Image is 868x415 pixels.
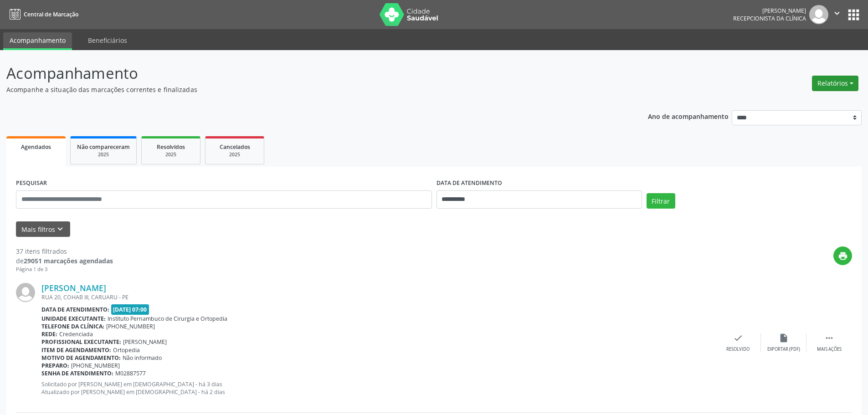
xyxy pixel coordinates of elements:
[733,7,806,15] div: [PERSON_NAME]
[41,346,111,354] b: Item de agendamento:
[123,338,167,346] span: [PERSON_NAME]
[212,151,257,158] div: 2025
[779,333,789,343] i: insert_drive_file
[71,362,120,369] span: [PHONE_NUMBER]
[41,315,106,323] b: Unidade executante:
[123,354,162,362] span: Não informado
[16,266,113,273] div: Página 1 de 3
[16,246,113,256] div: 37 itens filtrados
[41,338,121,346] b: Profissional executante:
[77,151,130,158] div: 2025
[733,333,743,343] i: check
[41,306,109,313] b: Data de atendimento:
[846,7,862,23] button: apps
[437,176,502,190] label: DATA DE ATENDIMENTO
[828,5,846,24] button: 
[115,369,146,377] span: M02887577
[16,176,47,190] label: PESQUISAR
[648,110,729,122] p: Ano de acompanhamento
[812,76,858,91] button: Relatórios
[82,32,134,48] a: Beneficiários
[41,283,106,293] a: [PERSON_NAME]
[41,330,57,338] b: Rede:
[647,193,675,209] button: Filtrar
[832,8,842,18] i: 
[767,346,800,353] div: Exportar (PDF)
[77,143,130,151] span: Não compareceram
[6,85,605,94] p: Acompanhe a situação das marcações correntes e finalizadas
[824,333,834,343] i: 
[726,346,750,353] div: Resolvido
[838,251,848,261] i: print
[24,256,113,265] strong: 29051 marcações agendadas
[809,5,828,24] img: img
[59,330,93,338] span: Credenciada
[41,362,69,369] b: Preparo:
[6,7,78,22] a: Central de Marcação
[108,315,227,323] span: Instituto Pernambuco de Cirurgia e Ortopedia
[113,346,140,354] span: Ortopedia
[106,323,155,330] span: [PHONE_NUMBER]
[41,380,715,396] p: Solicitado por [PERSON_NAME] em [DEMOGRAPHIC_DATA] - há 3 dias Atualizado por [PERSON_NAME] em [D...
[41,354,121,362] b: Motivo de agendamento:
[21,143,51,151] span: Agendados
[24,10,78,18] span: Central de Marcação
[733,15,806,22] span: Recepcionista da clínica
[6,62,605,85] p: Acompanhamento
[220,143,250,151] span: Cancelados
[41,293,715,301] div: RUA 20, COHAB III, CARUARU - PE
[111,304,149,315] span: [DATE] 07:00
[16,221,70,237] button: Mais filtroskeyboard_arrow_down
[16,256,113,266] div: de
[55,224,65,234] i: keyboard_arrow_down
[148,151,194,158] div: 2025
[3,32,72,50] a: Acompanhamento
[16,283,35,302] img: img
[41,369,113,377] b: Senha de atendimento:
[157,143,185,151] span: Resolvidos
[833,246,852,265] button: print
[41,323,104,330] b: Telefone da clínica:
[817,346,842,353] div: Mais ações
